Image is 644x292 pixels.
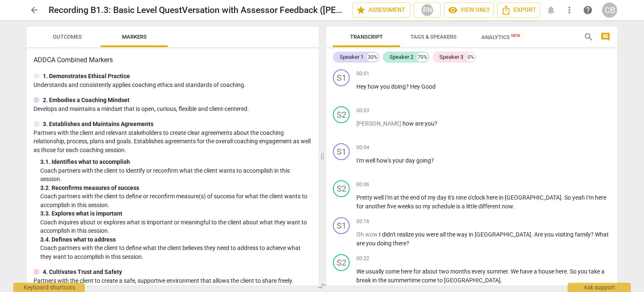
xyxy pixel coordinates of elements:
[391,83,406,90] span: doing
[356,181,369,188] span: 00:06
[475,231,531,238] span: [GEOGRAPHIC_DATA]
[378,277,388,284] span: the
[486,194,499,201] span: here
[356,144,369,151] span: 00:04
[499,194,505,201] span: in
[365,203,387,210] span: another
[40,158,312,166] div: 3. 1. Identifies what to accomplish
[600,32,610,42] span: comment
[34,81,312,89] p: Understands and consistently applies coaching ethics and standards of coaching.
[394,194,400,201] span: at
[365,157,377,164] span: well
[40,218,312,235] p: Coach inquires about or explores what is important or meaningful to the client about what they wa...
[40,166,312,184] p: Coach partners with the client to identify or reconfirm what the client wants to accomplish in th...
[365,231,379,238] span: Filler word
[356,83,368,90] span: Hey
[356,5,366,15] span: star
[544,231,555,238] span: you
[448,194,456,201] span: it's
[421,4,434,16] div: RN
[591,231,595,238] span: ?
[595,194,606,201] span: here
[511,33,520,38] span: New
[13,283,85,292] div: Keyboard shortcuts
[356,231,365,238] span: Filler word
[406,83,410,90] span: ?
[508,268,511,275] span: .
[387,203,397,210] span: five
[401,268,413,275] span: here
[40,235,312,244] div: 3. 4. Defines what to address
[505,194,561,201] span: [GEOGRAPHIC_DATA]
[43,120,153,129] p: 3. Establishes and Maintains Agreements
[583,5,593,15] span: help
[34,105,312,113] p: Develops and maintains a mindset that is open, curious, flexible and client-centered.
[356,277,372,284] span: break
[466,203,478,210] span: little
[434,120,437,127] span: ?
[440,231,447,238] span: all
[432,203,456,210] span: schedule
[385,268,401,275] span: come
[40,209,312,218] div: 3. 3. Explores what is important
[333,69,350,86] div: Change speaker
[428,194,437,201] span: my
[43,96,130,105] p: 2. Embodies a Coaching Mindset
[421,194,428,201] span: of
[415,203,423,210] span: so
[534,231,544,238] span: Are
[469,231,475,238] span: in
[423,203,432,210] span: my
[356,194,374,201] span: Pretty
[578,268,589,275] span: you
[575,231,591,238] span: family
[567,268,570,275] span: .
[439,268,450,275] span: two
[447,231,457,238] span: the
[392,157,405,164] span: your
[456,203,462,210] span: is
[421,83,436,90] span: Good
[410,34,457,40] span: Tags & Speakers
[431,157,434,164] span: ?
[122,34,147,40] span: Markers
[34,55,312,65] h3: ADDCA Combined Markers
[414,3,441,18] button: RN
[53,34,82,40] span: Outcomes
[379,231,382,238] span: I
[467,53,475,61] div: 0%
[555,231,575,238] span: visiting
[437,194,448,201] span: day
[350,34,383,40] span: Transcript
[40,244,312,261] p: Coach partners with the client to define what the client believes they need to address to achieve...
[377,240,393,247] span: doing
[385,194,394,201] span: I'm
[393,240,406,247] span: there
[40,184,312,192] div: 3. 2. Reconfirms measures of success
[468,194,486,201] span: o'clock
[356,240,366,247] span: are
[406,240,409,247] span: ?
[462,203,466,210] span: a
[382,231,397,238] span: didn't
[377,157,392,164] span: how's
[415,231,426,238] span: you
[416,157,431,164] span: going
[390,53,413,61] div: Speaker 2
[356,157,365,164] span: I'm
[582,30,595,44] button: Search
[501,277,502,284] span: .
[356,268,366,275] span: We
[520,268,534,275] span: have
[49,5,345,16] h2: Recording B1.3: Basic Level QuestVersation with Assessor Feedback ([PERSON_NAME] & [PERSON_NAME],...
[413,268,422,275] span: for
[501,5,536,15] span: Export
[356,203,365,210] span: for
[487,268,508,275] span: summer
[426,231,440,238] span: were
[602,3,617,18] button: CB
[568,283,631,292] div: Ask support
[570,268,578,275] span: So
[444,3,494,18] button: View only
